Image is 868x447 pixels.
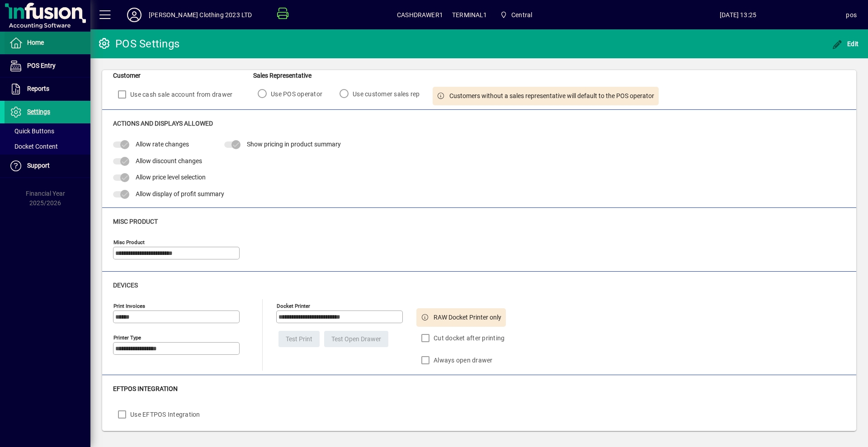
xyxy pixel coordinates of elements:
span: Misc Product [113,218,158,225]
a: Docket Content [5,139,90,154]
span: Settings [27,108,50,115]
span: Edit [832,40,859,47]
span: Devices [113,282,138,289]
span: Allow price level selection [136,174,206,181]
span: POS Entry [27,62,56,69]
span: [DATE] 13:25 [630,8,846,22]
span: Central [511,8,532,22]
span: Allow rate changes [136,141,189,148]
span: Customers without a sales representative will default to the POS operator [449,91,654,101]
a: Home [5,32,90,54]
a: Support [5,155,90,177]
div: pos [846,8,857,22]
div: Customer [113,71,253,80]
span: Reports [27,85,49,92]
button: Edit [830,36,861,52]
span: TERMINAL1 [452,8,487,22]
span: Allow display of profit summary [136,190,224,198]
span: Support [27,162,50,169]
span: Allow discount changes [136,157,202,165]
span: RAW Docket Printer only [434,313,501,322]
span: Show pricing in product summary [247,141,341,148]
a: Quick Buttons [5,123,90,139]
div: Sales Representative [253,71,659,80]
span: Docket Content [9,143,58,150]
div: POS Settings [97,37,179,51]
mat-label: Print Invoices [113,303,145,309]
span: Actions and Displays Allowed [113,120,213,127]
a: Reports [5,78,90,100]
span: Central [496,7,536,23]
mat-label: Printer Type [113,334,141,341]
span: Home [27,39,44,46]
div: EFTPOS INTEGRATION [113,384,253,394]
mat-label: Misc Product [113,239,145,245]
span: CASHDRAWER1 [397,8,443,22]
span: Quick Buttons [9,127,54,135]
a: POS Entry [5,55,90,77]
div: [PERSON_NAME] Clothing 2023 LTD [149,8,252,22]
button: Profile [120,7,149,23]
mat-label: Docket Printer [277,303,310,309]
